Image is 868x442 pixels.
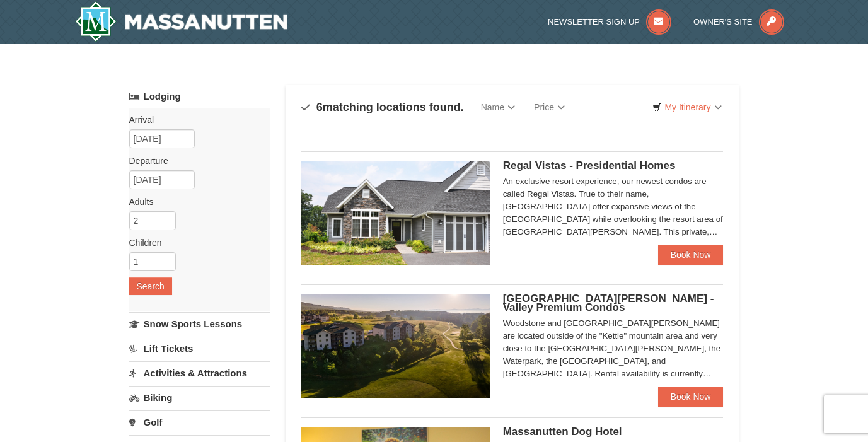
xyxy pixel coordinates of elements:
[693,17,753,26] span: Owner's Site
[472,95,524,120] a: Name
[129,236,260,249] label: Children
[658,387,724,407] a: Book Now
[75,1,288,42] img: Massanutten Resort Logo
[301,294,490,398] img: 19219041-4-ec11c166.jpg
[129,410,270,434] a: Golf
[129,277,172,295] button: Search
[548,17,640,26] span: Newsletter Sign Up
[644,98,729,117] a: My Itinerary
[503,426,622,438] span: Massanutten Dog Hotel
[503,317,724,380] div: Woodstone and [GEOGRAPHIC_DATA][PERSON_NAME] are located outside of the "Kettle" mountain area an...
[129,386,270,409] a: Biking
[129,195,260,208] label: Adults
[129,312,270,335] a: Snow Sports Lessons
[693,17,784,26] a: Owner's Site
[503,293,714,313] span: [GEOGRAPHIC_DATA][PERSON_NAME] - Valley Premium Condos
[301,161,490,265] img: 19218991-1-902409a9.jpg
[129,154,260,167] label: Departure
[503,175,724,238] div: An exclusive resort experience, our newest condos are called Regal Vistas. True to their name, [G...
[129,113,260,126] label: Arrival
[75,1,288,42] a: Massanutten Resort
[503,160,676,172] span: Regal Vistas - Presidential Homes
[129,85,270,108] a: Lodging
[524,95,574,120] a: Price
[548,17,671,26] a: Newsletter Sign Up
[129,361,270,385] a: Activities & Attractions
[658,245,724,265] a: Book Now
[129,337,270,360] a: Lift Tickets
